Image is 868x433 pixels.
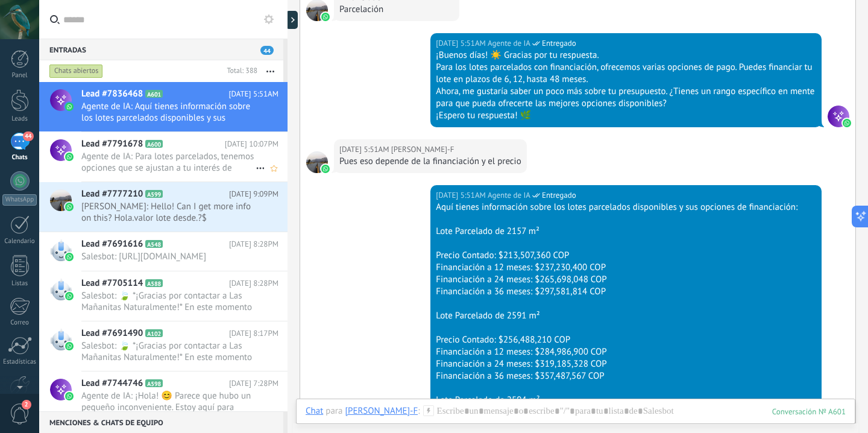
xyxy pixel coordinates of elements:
button: Más [257,60,283,82]
span: 2 [22,400,31,409]
div: Total: 388 [222,65,257,77]
span: Lead #7705114 [81,277,143,289]
span: Lead #7791678 [81,138,143,150]
span: A601 [145,90,163,98]
div: Financiación a 24 meses: $265,698,048 COP [436,274,816,286]
span: [DATE] 7:28PM [229,378,278,390]
span: Entregado [542,37,576,49]
div: Lote Parcelado de 2591 m² [436,310,816,322]
div: Estadísticas [2,358,37,366]
div: Lote Parcelado de 2157 m² [436,226,816,238]
img: waba.svg [321,165,330,173]
span: A598 [145,379,163,387]
div: Mostrar [286,11,298,29]
img: waba.svg [65,392,74,400]
span: [DATE] 10:07PM [225,138,278,150]
span: Lead #7744746 [81,378,143,390]
div: Precio Contado: $213,507,360 COP [436,250,816,262]
div: Menciones & Chats de equipo [39,411,283,433]
div: Parcelación [339,4,454,16]
span: Salesbot: [URL][DOMAIN_NAME] [81,251,256,262]
span: A600 [145,140,163,148]
span: [DATE] 8:28PM [229,238,278,250]
div: WhatsApp [2,194,37,206]
img: waba.svg [321,13,330,21]
span: Agente de IA: ¡Hola! 😊 Parece que hubo un pequeño inconveniente. Estoy aquí para ayudarte con cua... [81,390,256,413]
div: Correo [2,319,37,327]
a: Lead #7691490 A102 [DATE] 8:17PM Salesbot: 🍃 *¡Gracias por contactar a Las Mañanitas Naturalmente... [39,321,288,371]
div: Panel [2,72,37,80]
span: [DATE] 8:17PM [229,327,278,340]
div: Calendario [2,238,37,245]
span: A548 [145,240,163,248]
span: Lead #7836468 [81,88,143,100]
span: para [325,405,342,417]
div: ¡Buenos días! ☀️ Gracias por tu respuesta. [436,49,816,62]
a: Lead #7777210 A599 [DATE] 9:09PM [PERSON_NAME]: Hello! Can I get more info on this? Hola.valor lo... [39,182,288,232]
span: JHON-F [306,151,328,173]
span: Agente de IA: Para lotes parcelados, tenemos opciones que se ajustan a tu interés de aproximadame... [81,151,256,174]
div: Chats [2,154,37,162]
div: Listas [2,280,37,288]
span: JHON-F [391,144,454,156]
span: A599 [145,190,163,198]
div: [DATE] 5:51AM [436,37,488,49]
div: Financiación a 12 meses: $237,230,400 COP [436,262,816,274]
img: waba.svg [65,203,74,211]
span: Lead #7691490 [81,327,143,340]
span: [DATE] 8:28PM [229,277,278,289]
img: waba.svg [65,103,74,111]
div: Precio Contado: $256,488,210 COP [436,334,816,346]
span: A102 [145,329,163,337]
div: Financiación a 12 meses: $284,986,900 COP [436,346,816,358]
div: Financiación a 36 meses: $357,487,567 COP [436,370,816,382]
div: Chats abiertos [49,64,103,78]
span: A588 [145,279,163,287]
span: : [418,405,420,417]
a: Lead #7691616 A548 [DATE] 8:28PM Salesbot: [URL][DOMAIN_NAME] [39,232,288,271]
div: Aquí tienes información sobre los lotes parcelados disponibles y sus opciones de financiación: [436,201,816,213]
div: Financiación a 24 meses: $319,185,328 COP [436,358,816,370]
div: Financiación a 36 meses: $297,581,814 COP [436,286,816,298]
div: ¡Espero tu respuesta! 🌿 [436,110,816,122]
img: waba.svg [843,119,851,127]
span: [DATE] 5:51AM [229,88,278,100]
div: Lote Parcelado de 2594 m² [436,394,816,406]
div: Leads [2,115,37,123]
a: Lead #7744746 A598 [DATE] 7:28PM Agente de IA: ¡Hola! 😊 Parece que hubo un pequeño inconveniente.... [39,371,288,421]
a: Lead #7791678 A600 [DATE] 10:07PM Agente de IA: Para lotes parcelados, tenemos opciones que se aj... [39,132,288,182]
div: [DATE] 5:51AM [339,144,391,156]
div: Ahora, me gustaría saber un poco más sobre tu presupuesto. ¿Tienes un rango específico en mente p... [436,86,816,110]
span: Lead #7691616 [81,238,143,250]
span: Agente de IA [488,189,530,201]
span: [PERSON_NAME]: Hello! Can I get more info on this? Hola.valor lote desde.?$ [81,201,256,224]
span: Agente de IA [488,37,530,49]
span: 44 [23,131,33,141]
img: waba.svg [65,342,74,350]
span: Salesbot: 🍃 *¡Gracias por contactar a Las Mañanitas Naturalmente!* En este momento no estamos dis... [81,340,256,363]
span: Salesbot: 🍃 *¡Gracias por contactar a Las Mañanitas Naturalmente!* En este momento no estamos dis... [81,290,256,313]
div: 601 [772,406,846,417]
img: waba.svg [65,253,74,261]
div: Para los lotes parcelados con financiación, ofrecemos varias opciones de pago. Puedes financiar t... [436,62,816,86]
div: Entradas [39,39,283,60]
a: Lead #7836468 A601 [DATE] 5:51AM Agente de IA: Aquí tienes información sobre los lotes parcelados... [39,82,288,131]
a: Lead #7705114 A588 [DATE] 8:28PM Salesbot: 🍃 *¡Gracias por contactar a Las Mañanitas Naturalmente... [39,271,288,321]
img: waba.svg [65,153,74,161]
span: 44 [260,46,274,55]
div: [DATE] 5:51AM [436,189,488,201]
span: Agente de IA: Aquí tienes información sobre los lotes parcelados disponibles y sus opciones de fi... [81,101,256,124]
div: JHON-F [345,405,418,416]
div: Pues eso depende de la financiación y el precio [339,156,521,168]
span: [DATE] 9:09PM [229,188,278,200]
span: Agente de IA [828,106,849,127]
span: Entregado [542,189,576,201]
img: waba.svg [65,292,74,300]
span: Lead #7777210 [81,188,143,200]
